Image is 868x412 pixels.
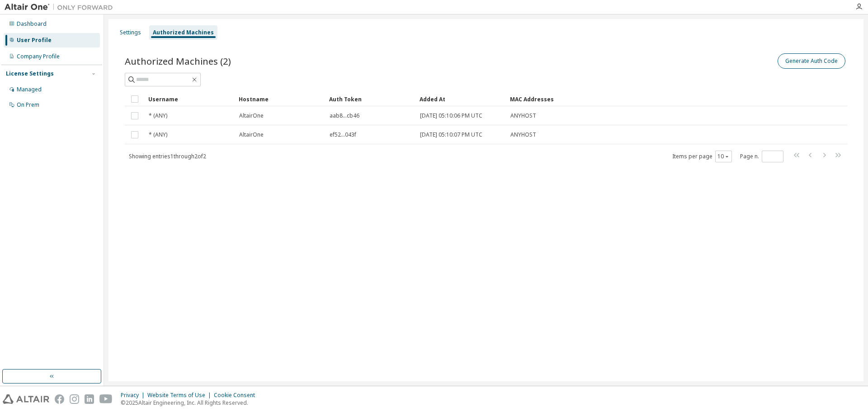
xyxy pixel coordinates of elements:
[717,153,730,160] button: 10
[330,112,359,119] span: aab8...cb46
[153,29,214,36] div: Authorized Machines
[17,53,60,60] div: Company Profile
[17,86,42,93] div: Managed
[125,55,231,67] span: Authorized Machines (2)
[17,101,39,109] div: On Prem
[147,392,214,399] div: Website Terms of Use
[510,112,536,119] span: ANYHOST
[740,151,783,162] span: Page n.
[510,131,536,138] span: ANYHOST
[17,37,52,44] div: User Profile
[6,70,54,77] div: License Settings
[672,151,732,162] span: Items per page
[3,394,49,404] img: altair_logo.svg
[239,131,264,138] span: AltairOne
[121,399,260,407] p: © 2025 Altair Engineering, Inc. All Rights Reserved.
[55,394,64,404] img: facebook.svg
[129,152,206,160] span: Showing entries 1 through 2 of 2
[70,394,79,404] img: instagram.svg
[214,392,260,399] div: Cookie Consent
[17,20,47,28] div: Dashboard
[239,112,264,119] span: AltairOne
[420,112,482,119] span: [DATE] 05:10:06 PM UTC
[5,3,118,12] img: Altair One
[329,92,412,106] div: Auth Token
[420,92,503,106] div: Added At
[85,394,94,404] img: linkedin.svg
[420,131,482,138] span: [DATE] 05:10:07 PM UTC
[149,112,167,119] span: * (ANY)
[121,392,147,399] div: Privacy
[330,131,356,138] span: ef52...043f
[148,92,231,106] div: Username
[149,131,167,138] span: * (ANY)
[239,92,322,106] div: Hostname
[510,92,752,106] div: MAC Addresses
[778,53,845,69] button: Generate Auth Code
[120,29,141,36] div: Settings
[99,394,113,404] img: youtube.svg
